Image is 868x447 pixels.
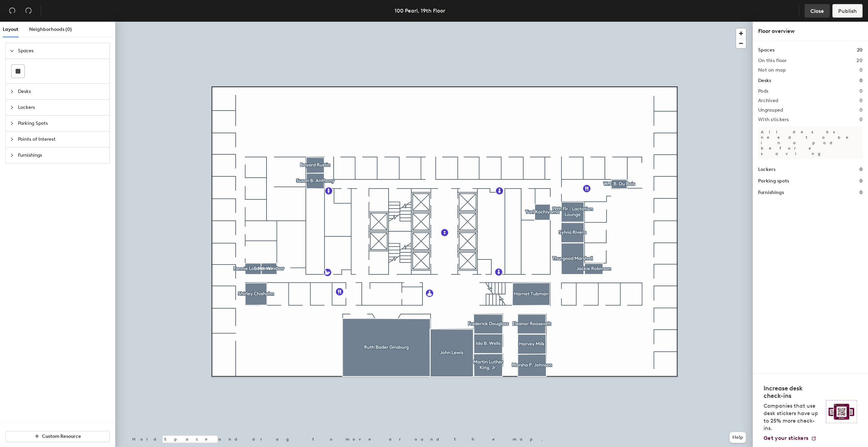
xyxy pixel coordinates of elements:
[10,153,14,157] span: collapsed
[860,67,863,73] h2: 0
[810,8,824,14] span: Close
[18,116,105,131] span: Parking Spots
[764,385,822,400] h4: Increase desk check-ins
[22,4,35,18] button: Redo (⌘ + ⇧ + Z)
[857,46,863,54] h1: 20
[758,166,775,173] h1: Lockers
[10,137,14,141] span: collapsed
[18,148,105,163] span: Furnishings
[758,67,786,73] h2: Not on map
[860,89,863,94] h2: 0
[10,49,14,53] span: expanded
[730,432,746,443] button: Help
[5,431,110,442] button: Custom Resource
[3,26,18,32] span: Layout
[826,400,857,423] img: Sticker logo
[764,402,822,432] p: Companies that use desk stickers have up to 25% more check-ins.
[10,105,14,110] span: collapsed
[42,433,81,439] span: Custom Resource
[758,189,784,196] h1: Furnishings
[5,4,19,18] button: Undo (⌘ + Z)
[18,132,105,147] span: Points of Interest
[860,177,863,185] h1: 0
[758,98,778,103] h2: Archived
[805,4,830,18] button: Close
[18,43,105,59] span: Spaces
[18,100,105,115] span: Lockers
[758,127,863,159] p: All desks need to be in a pod before saving
[395,6,445,15] div: 100 Pearl, 19th Floor
[18,84,105,99] span: Desks
[764,435,808,441] span: Get your stickers
[860,117,863,122] h2: 0
[758,177,789,185] h1: Parking spots
[758,46,774,54] h1: Spaces
[758,89,768,94] h2: Pods
[860,189,863,196] h1: 0
[758,108,783,113] h2: Ungrouped
[758,27,863,35] div: Floor overview
[29,26,72,32] span: Neighborhoods (0)
[832,4,863,18] button: Publish
[764,435,816,442] a: Get your stickers
[860,166,863,173] h1: 0
[860,77,863,84] h1: 0
[860,98,863,103] h2: 0
[10,90,14,94] span: collapsed
[758,77,771,84] h1: Desks
[758,117,789,122] h2: With stickers
[860,108,863,113] h2: 0
[758,58,787,63] h2: On this floor
[10,121,14,125] span: collapsed
[856,58,863,63] h2: 20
